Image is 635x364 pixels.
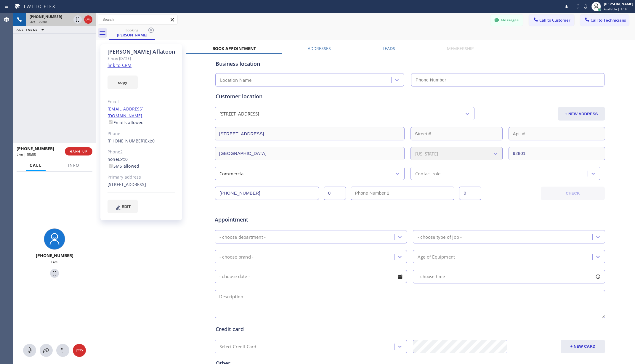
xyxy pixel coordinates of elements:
[604,1,633,7] div: [PERSON_NAME]
[118,156,128,162] span: Ext: 0
[109,164,113,168] input: SMS allowed
[64,160,83,171] button: Info
[509,147,605,160] input: ZIP
[604,7,627,11] span: Available | 1:16
[215,187,319,200] input: Phone Number
[110,28,154,32] div: booking
[219,253,254,260] div: - choose brand -
[418,253,455,260] div: Age of Equipment
[561,340,605,353] button: + NEW CARD
[215,270,407,283] input: - choose date -
[219,110,259,117] div: [STREET_ADDRESS]
[30,14,62,19] span: [PHONE_NUMBER]
[108,76,138,89] button: copy
[215,127,405,140] input: Address
[108,181,175,188] div: [STREET_ADDRESS]
[411,73,604,86] input: Phone Number
[108,48,175,55] div: [PERSON_NAME] Aflatoon
[40,344,53,357] button: Open directory
[447,46,474,51] label: Membership
[108,149,175,155] div: Phone2
[65,147,92,155] button: HANG UP
[17,146,54,151] span: [PHONE_NUMBER]
[23,344,36,357] button: Mute
[70,149,88,153] span: HANG UP
[220,77,252,84] div: Location Name
[558,107,605,121] button: + NEW ADDRESS
[541,187,605,200] button: CHECK
[219,233,266,240] div: - choose department -
[73,344,86,357] button: Hang up
[539,17,570,23] span: Call to Customer
[580,15,629,26] button: Call to Technicians
[509,127,605,140] input: Apt. #
[50,269,59,278] button: Hold Customer
[17,152,36,157] span: Live | 00:00
[30,20,47,24] span: Live | 00:00
[216,92,604,100] div: Customer location
[219,170,245,177] div: Commercial
[215,216,344,224] span: Appointment
[215,147,405,160] input: City
[591,17,626,23] span: Call to Technicians
[108,55,175,62] div: Since: [DATE]
[351,187,455,200] input: Phone Number 2
[418,233,462,240] div: - choose type of job -
[418,274,448,279] span: - choose time -
[415,170,440,177] div: Contact role
[98,15,177,24] input: Search
[383,46,395,51] label: Leads
[108,200,138,213] button: EDIT
[108,62,132,68] a: link to CRM
[51,259,58,264] span: Live
[212,46,256,51] label: Book Appointment
[324,187,346,200] input: Ext.
[56,344,69,357] button: Open dialpad
[108,156,175,170] div: none
[108,138,145,144] a: [PHONE_NUMBER]
[68,163,79,168] span: Info
[110,32,154,38] div: [PERSON_NAME]
[219,343,256,350] div: Select Credit Card
[216,60,604,68] div: Business location
[108,98,175,105] div: Email
[108,163,139,169] label: SMS allowed
[529,15,574,26] button: Call to Customer
[108,130,175,137] div: Phone
[122,204,131,209] span: EDIT
[84,15,92,24] button: Hang up
[73,15,82,24] button: Hold Customer
[459,187,481,200] input: Ext. 2
[110,26,154,39] div: Ellie Aflatoon
[410,127,503,140] input: Street #
[17,28,38,32] span: ALL TASKS
[30,163,42,168] span: Call
[26,160,46,171] button: Call
[36,253,73,258] span: [PHONE_NUMBER]
[145,138,155,144] span: Ext: 0
[108,120,144,125] label: Emails allowed
[108,106,144,118] a: [EMAIL_ADDRESS][DOMAIN_NAME]
[308,46,331,51] label: Addresses
[13,26,50,33] button: ALL TASKS
[216,325,604,333] div: Credit card
[581,2,590,11] button: Mute
[490,15,523,26] button: Messages
[109,120,113,124] input: Emails allowed
[108,174,175,181] div: Primary address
